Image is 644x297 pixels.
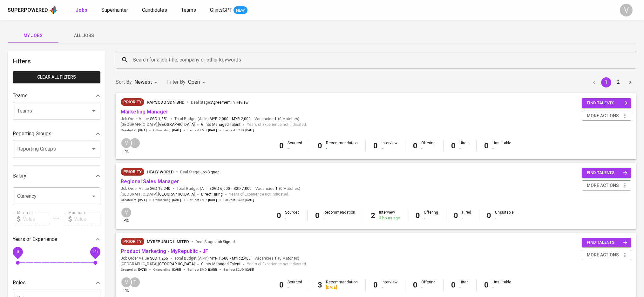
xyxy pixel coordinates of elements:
[587,169,627,177] span: find talents
[89,192,98,201] button: Open
[121,169,144,175] span: Priority
[121,277,132,288] div: V
[223,268,254,272] span: Earliest ECJD :
[121,207,132,223] div: pic
[582,250,631,260] button: more actions
[121,138,132,149] div: V
[121,191,195,198] span: [GEOGRAPHIC_DATA] ,
[323,216,355,221] div: -
[121,186,170,191] span: Job Order Value
[201,262,241,266] span: Glints Managed Talent
[212,186,230,191] span: SGD 6,000
[424,216,438,221] div: -
[13,170,100,182] div: Salary
[223,198,254,202] span: Earliest ECJD :
[208,198,217,202] span: [DATE]
[150,186,170,191] span: SGD 12,240
[484,281,489,289] b: 0
[188,79,200,85] span: Open
[620,4,633,16] div: V
[487,211,491,220] b: 0
[288,146,302,151] div: -
[158,122,195,128] span: [GEOGRAPHIC_DATA]
[625,77,635,87] button: Go to next page
[326,140,358,151] div: Recommendation
[138,198,147,202] span: [DATE]
[229,191,289,198] span: Years of Experience not indicated.
[288,140,302,151] div: Sourced
[323,210,355,221] div: Recommendation
[247,261,307,268] span: Years of Experience not indicated.
[180,170,220,174] span: Deal Stage :
[459,140,469,151] div: Hired
[121,268,147,272] span: Created at :
[62,32,105,40] span: All Jobs
[210,6,247,14] a: GlintsGPT NEW
[318,141,322,150] b: 0
[172,128,181,132] span: [DATE]
[247,122,307,128] span: Years of Experience not indicated.
[74,213,100,225] input: Value
[492,285,511,290] div: -
[11,32,55,40] span: My Jobs
[121,238,144,245] span: Priority
[215,240,235,244] span: Job Signed
[76,7,87,13] b: Jobs
[588,77,636,87] nav: pagination navigation
[134,78,152,86] p: Newest
[245,128,254,132] span: [DATE]
[254,116,299,122] span: Vacancies ( 0 Matches )
[413,281,417,289] b: 0
[121,98,144,106] div: New Job received from Demand Team
[201,192,223,197] span: Direct Hiring
[382,146,397,151] div: -
[285,210,300,221] div: Sourced
[254,256,299,261] span: Vacancies ( 0 Matches )
[13,56,100,66] h6: Filters
[121,207,132,218] div: V
[232,256,251,261] span: MYR 2,400
[495,216,514,221] div: -
[421,146,436,151] div: -
[421,280,436,290] div: Offering
[181,6,197,14] a: Teams
[234,186,252,191] span: SGD 7,000
[326,146,358,151] div: -
[121,256,168,261] span: Job Order Value
[587,100,627,107] span: find talents
[8,7,48,14] div: Superpowered
[13,92,28,100] p: Teams
[587,251,619,259] span: more actions
[13,233,100,246] div: Years of Experience
[121,138,132,154] div: pic
[153,268,181,272] span: Onboarding :
[416,211,420,220] b: 0
[158,191,195,198] span: [GEOGRAPHIC_DATA]
[492,146,511,151] div: -
[147,170,174,174] span: Healy World
[174,116,251,122] span: Total Budget (All-In)
[275,186,278,191] span: 1
[121,198,147,202] span: Created at :
[8,5,58,15] a: Superpoweredapp logo
[279,281,284,289] b: 0
[230,116,231,122] span: -
[274,256,277,261] span: 1
[492,280,511,290] div: Unsuitable
[371,211,375,220] b: 2
[138,268,147,272] span: [DATE]
[13,236,57,243] p: Years of Experience
[142,7,167,13] span: Candidates
[200,170,220,174] span: Job Signed
[484,141,489,150] b: 0
[421,285,436,290] div: -
[279,141,284,150] b: 0
[13,127,100,140] div: Reporting Groups
[232,116,251,122] span: MYR 2,000
[373,141,378,150] b: 0
[150,256,168,261] span: SGD 1,265
[587,182,619,190] span: more actions
[13,276,100,289] div: Roles
[587,239,627,246] span: find talents
[129,277,140,288] div: T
